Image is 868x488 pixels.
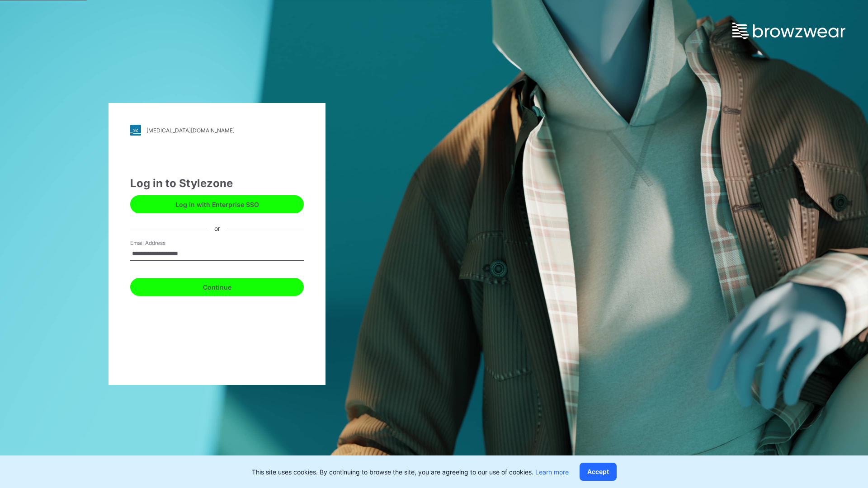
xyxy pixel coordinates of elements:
[130,125,304,136] a: [MEDICAL_DATA][DOMAIN_NAME]
[146,127,235,134] div: [MEDICAL_DATA][DOMAIN_NAME]
[252,467,569,477] p: This site uses cookies. By continuing to browse the site, you are agreeing to our use of cookies.
[130,278,304,296] button: Continue
[130,175,304,192] div: Log in to Stylezone
[535,468,569,476] a: Learn more
[130,239,193,247] label: Email Address
[130,195,304,213] button: Log in with Enterprise SSO
[207,223,227,233] div: or
[130,125,141,136] img: stylezone-logo.562084cfcfab977791bfbf7441f1a819.svg
[580,463,617,481] button: Accept
[732,23,845,39] img: browzwear-logo.e42bd6dac1945053ebaf764b6aa21510.svg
